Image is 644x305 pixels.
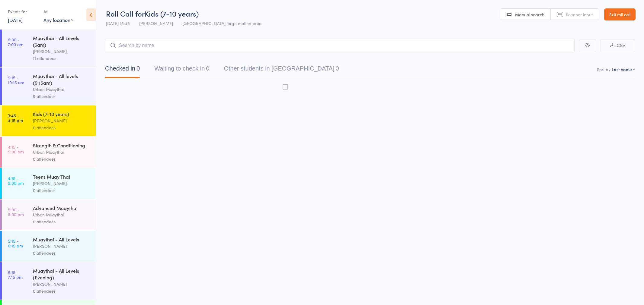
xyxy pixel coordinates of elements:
[33,86,91,93] div: Urban Muaythai
[33,35,91,48] div: Muaythai - All Levels (6am)
[335,65,339,72] div: 0
[33,211,91,218] div: Urban Muaythai
[2,137,96,168] a: 4:15 -5:00 pmStrength & ConditioningUrban Muaythai0 attendees
[33,180,91,187] div: [PERSON_NAME]
[33,267,91,281] div: Muaythai - All Levels (Evening)
[136,65,140,72] div: 0
[612,66,632,72] div: Last name
[33,111,91,117] div: Kids (7-10 years)
[33,281,91,288] div: [PERSON_NAME]
[33,243,91,250] div: [PERSON_NAME]
[33,117,91,124] div: [PERSON_NAME]
[105,62,140,78] button: Checked in0
[106,8,145,18] span: Roll Call for
[33,288,91,294] div: 0 attendees
[154,62,209,78] button: Waiting to check in0
[566,11,593,17] span: Scanner input
[33,73,91,86] div: Muaythai - All levels (9:15am)
[33,187,91,194] div: 0 attendees
[2,68,96,105] a: 9:15 -10:15 amMuaythai - All levels (9:15am)Urban Muaythai9 attendees
[8,7,37,17] div: Events for
[33,149,91,156] div: Urban Muaythai
[33,156,91,162] div: 0 attendees
[43,17,73,23] div: Any location
[43,7,73,17] div: At
[33,218,91,225] div: 0 attendees
[105,39,575,52] input: Search by name
[2,231,96,262] a: 5:15 -6:15 pmMuaythai - All Levels[PERSON_NAME]0 attendees
[2,262,96,300] a: 6:15 -7:15 pmMuaythai - All Levels (Evening)[PERSON_NAME]0 attendees
[2,200,96,230] a: 5:00 -6:00 pmAdvanced MuaythaiUrban Muaythai0 attendees
[145,8,199,18] span: Kids (7-10 years)
[8,176,24,185] time: 4:15 - 5:00 pm
[2,105,96,136] a: 3:45 -4:15 pmKids (7-10 years)[PERSON_NAME]0 attendees
[515,11,544,17] span: Manual search
[8,207,24,217] time: 5:00 - 6:00 pm
[8,144,24,154] time: 4:15 - 5:00 pm
[8,75,24,85] time: 9:15 - 10:15 am
[33,55,91,62] div: 11 attendees
[8,17,23,23] a: [DATE]
[2,168,96,199] a: 4:15 -5:00 pmTeens Muay Thai[PERSON_NAME]0 attendees
[33,93,91,100] div: 9 attendees
[597,66,610,72] label: Sort by
[8,270,23,279] time: 6:15 - 7:15 pm
[139,20,173,26] span: [PERSON_NAME]
[33,236,91,243] div: Muaythai - All Levels
[33,173,91,180] div: Teens Muay Thai
[8,113,23,123] time: 3:45 - 4:15 pm
[33,142,91,149] div: Strength & Conditioning
[33,124,91,131] div: 0 attendees
[106,20,130,26] span: [DATE] 15:45
[33,48,91,55] div: [PERSON_NAME]
[33,250,91,256] div: 0 attendees
[33,205,91,211] div: Advanced Muaythai
[8,238,23,248] time: 5:15 - 6:15 pm
[2,30,96,67] a: 6:00 -7:00 amMuaythai - All Levels (6am)[PERSON_NAME]11 attendees
[182,20,261,26] span: [GEOGRAPHIC_DATA] large matted area
[601,39,635,52] button: CSV
[206,65,209,72] div: 0
[8,37,23,47] time: 6:00 - 7:00 am
[224,62,339,78] button: Other students in [GEOGRAPHIC_DATA]0
[604,8,636,20] a: Exit roll call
